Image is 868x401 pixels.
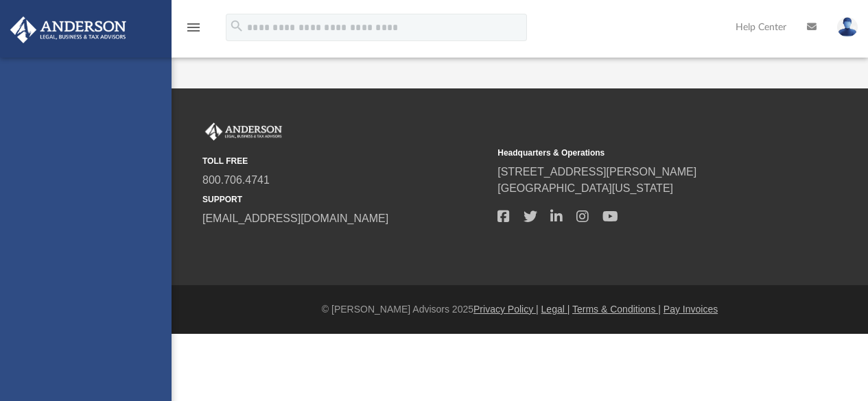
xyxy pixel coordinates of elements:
[664,304,718,315] a: Pay Invoices
[497,147,783,159] small: Headquarters & Operations
[497,182,673,194] a: [GEOGRAPHIC_DATA][US_STATE]
[202,193,488,206] small: SUPPORT
[473,304,539,315] a: Privacy Policy |
[6,16,130,43] img: Anderson Advisors Platinum Portal
[202,123,285,141] img: Anderson Advisors Platinum Portal
[172,302,868,317] div: © [PERSON_NAME] Advisors 2025
[837,17,858,37] img: User Pic
[185,26,202,36] a: menu
[202,212,388,224] a: [EMAIL_ADDRESS][DOMAIN_NAME]
[541,304,570,315] a: Legal |
[202,155,488,167] small: TOLL FREE
[229,19,244,34] i: search
[497,166,696,178] a: [STREET_ADDRESS][PERSON_NAME]
[202,174,270,186] a: 800.706.4741
[572,304,661,315] a: Terms & Conditions |
[185,19,202,36] i: menu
